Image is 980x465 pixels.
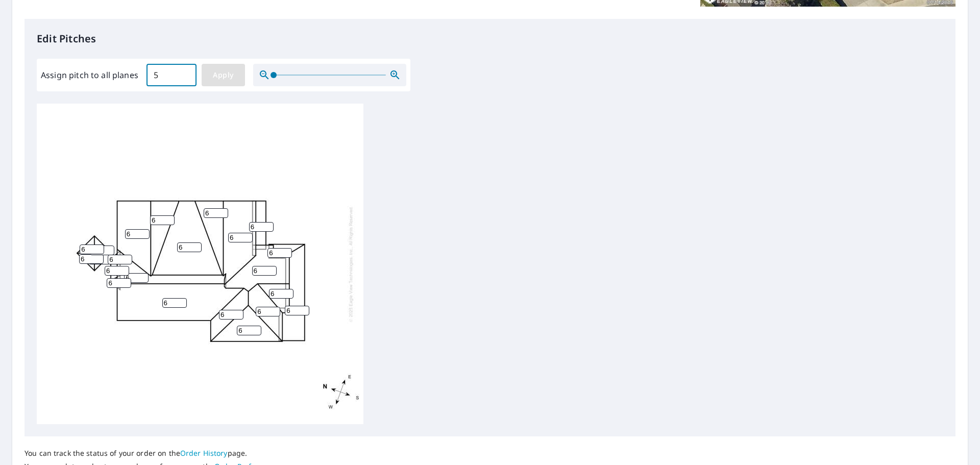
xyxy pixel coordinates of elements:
[146,61,197,89] input: 00.0
[37,31,943,46] p: Edit Pitches
[202,64,245,86] button: Apply
[210,69,237,82] span: Apply
[41,69,138,81] label: Assign pitch to all planes
[24,449,299,458] p: You can track the status of your order on the page.
[180,448,228,458] a: Order History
